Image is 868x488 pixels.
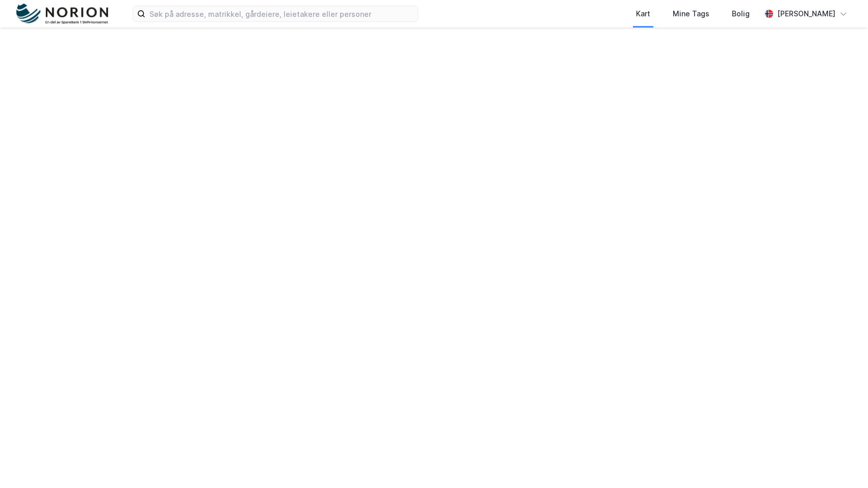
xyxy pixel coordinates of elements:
[777,8,835,20] div: [PERSON_NAME]
[636,8,650,20] div: Kart
[817,439,868,488] iframe: Chat Widget
[145,6,418,21] input: Søk på adresse, matrikkel, gårdeiere, leietakere eller personer
[16,4,108,25] img: norion-logo.80e7a08dc31c2e691866.png
[673,8,709,20] div: Mine Tags
[732,8,750,20] div: Bolig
